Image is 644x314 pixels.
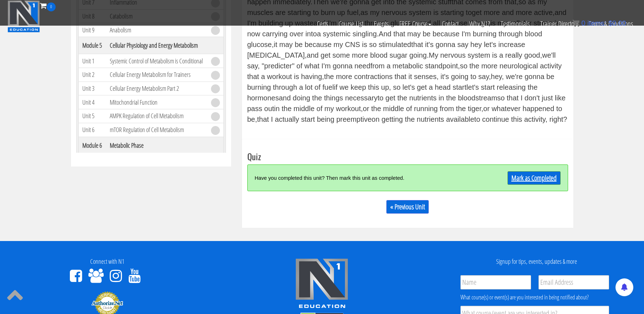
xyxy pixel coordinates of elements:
[583,11,638,36] a: Terms & Conditions
[295,258,349,311] img: n1-edu-logo
[247,152,568,161] h3: Quiz
[5,258,209,265] h4: Connect with N1
[78,82,106,95] td: Unit 3
[587,19,606,27] span: items:
[508,171,561,185] a: Mark as Completed
[394,11,437,36] a: FREE Course
[437,11,464,36] a: Contact
[78,137,106,154] th: Module 6
[78,109,106,123] td: Unit 5
[106,137,207,154] th: Metabolic Phase
[386,200,429,214] a: « Previous Unit
[78,68,106,82] td: Unit 2
[47,2,56,11] span: 0
[333,11,369,36] a: Course List
[78,54,106,68] td: Unit 1
[460,275,531,289] input: Name
[255,170,480,185] div: Have you completed this unit? Then mark this unit as completed.
[369,11,394,36] a: Events
[106,109,207,123] td: AMPK Regulation of Cell Metabolism
[7,0,40,32] img: n1-education
[435,258,639,265] h4: Signup for tips, events, updates & more
[608,19,612,27] span: $
[106,123,207,137] td: mTOR Regulation of Cell Metabolism
[106,68,207,82] td: Cellular Energy Metabolism for Trainers
[464,11,495,36] a: Why N1?
[495,11,535,36] a: Testimonials
[460,293,609,302] div: What course(s) or event(s) are you interested in being notified about?
[40,1,56,10] a: 0
[106,54,207,68] td: Systemic Control of Metabolism is Conditional
[106,95,207,109] td: Mitochondrial Function
[581,19,585,27] span: 0
[78,37,106,54] th: Module 5
[311,11,333,36] a: Certs
[572,19,626,27] a: 0 items: $0.00
[535,11,583,36] a: Trainer Directory
[608,19,626,27] bdi: 0.00
[78,123,106,137] td: Unit 6
[78,95,106,109] td: Unit 4
[572,20,579,27] img: icon11.png
[106,37,207,54] th: Cellular Physiology and Energy Metabolism
[106,82,207,95] td: Cellular Energy Metabolism Part 2
[539,275,609,289] input: Email Address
